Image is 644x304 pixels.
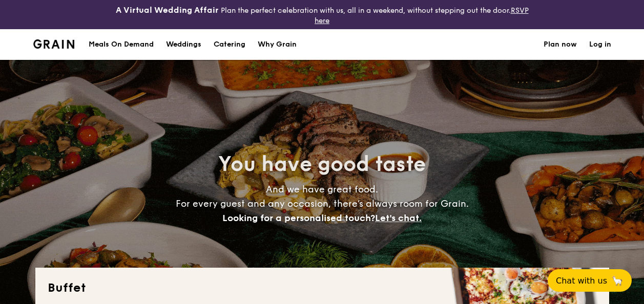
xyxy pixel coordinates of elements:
[82,29,160,60] a: Meals On Demand
[611,275,624,287] span: 🦙
[116,4,219,16] h4: A Virtual Wedding Affair
[375,212,422,224] span: Let's chat.
[544,29,577,60] a: Plan now
[108,4,537,25] div: Plan the perfect celebration with us, all in a weekend, without stepping out the door.
[33,39,75,49] img: Grain
[258,29,297,60] div: Why Grain
[556,276,607,286] span: Chat with us
[48,280,597,296] h2: Buffet
[222,212,375,224] span: Looking for a personalised touch?
[160,29,207,60] a: Weddings
[218,152,426,177] span: You have good taste
[89,29,154,60] div: Meals On Demand
[548,269,632,292] button: Chat with us🦙
[207,29,252,60] a: Catering
[166,29,201,60] div: Weddings
[252,29,303,60] a: Why Grain
[214,29,245,60] h1: Catering
[589,29,611,60] a: Log in
[176,184,469,224] span: And we have great food. For every guest and any occasion, there’s always room for Grain.
[33,39,75,49] a: Logotype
